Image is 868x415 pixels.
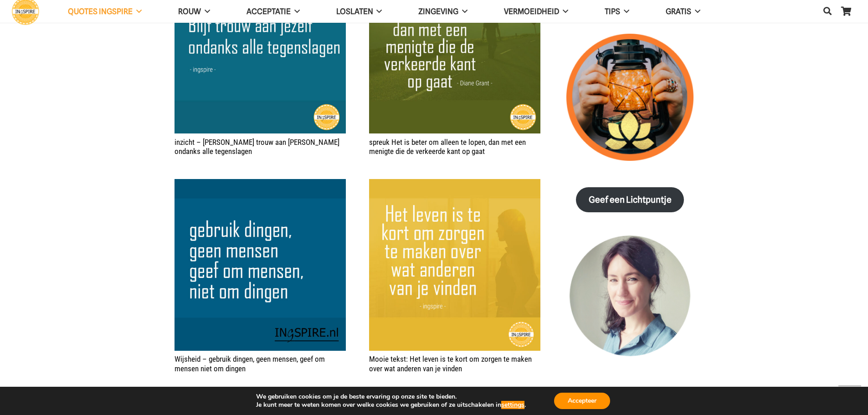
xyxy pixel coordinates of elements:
[369,179,540,350] img: Citaat van Ingspire: Het leven is te kort om zorgen te maken over wat anderen van je vinden
[175,179,346,350] img: Gebruik dingen, geen mensen
[554,393,610,409] button: Accepteer
[369,138,526,156] a: spreuk Het is beter om alleen te lopen, dan met een menigte die de verkeerde kant op gaat
[178,7,201,16] span: ROUW
[818,0,837,22] a: Zoeken
[373,7,382,15] span: Loslaten Menu
[336,7,373,16] span: Loslaten
[133,7,142,15] span: QUOTES INGSPIRE Menu
[838,385,861,408] a: Terug naar top
[418,7,458,16] span: Zingeving
[666,7,691,16] span: GRATIS
[691,7,700,15] span: GRATIS Menu
[68,7,133,16] span: QUOTES INGSPIRE
[369,354,532,373] a: Mooie tekst: Het leven is te kort om zorgen te maken over wat anderen van je vinden
[247,7,291,16] span: Acceptatie
[458,7,467,15] span: Zingeving Menu
[605,7,620,16] span: TIPS
[566,34,693,161] img: lichtpuntjes voor in donkere tijden
[504,7,559,16] span: VERMOEIDHEID
[589,195,672,205] strong: Geef een Lichtpuntje
[256,393,526,401] p: We gebruiken cookies om je de beste ervaring op onze site te bieden.
[576,187,684,212] a: Geef een Lichtpuntje
[175,354,325,373] a: Wijsheid – gebruik dingen, geen mensen, geef om mensen niet om dingen
[620,7,629,15] span: TIPS Menu
[559,7,568,15] span: VERMOEIDHEID Menu
[175,138,339,156] a: inzicht – [PERSON_NAME] trouw aan [PERSON_NAME] ondanks alle tegenslagen
[369,180,540,189] a: Mooie tekst: Het leven is te kort om zorgen te maken over wat anderen van je vinden
[175,180,346,189] a: Wijsheid – gebruik dingen, geen mensen, geef om mensen niet om dingen
[566,236,693,363] img: Inge Geertzen - schrijfster Ingspire.nl, markteer en handmassage therapeut
[256,401,526,409] p: Je kunt meer te weten komen over welke cookies we gebruiken of ze uitschakelen in .
[501,401,524,409] button: settings
[291,7,300,15] span: Acceptatie Menu
[201,7,210,15] span: ROUW Menu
